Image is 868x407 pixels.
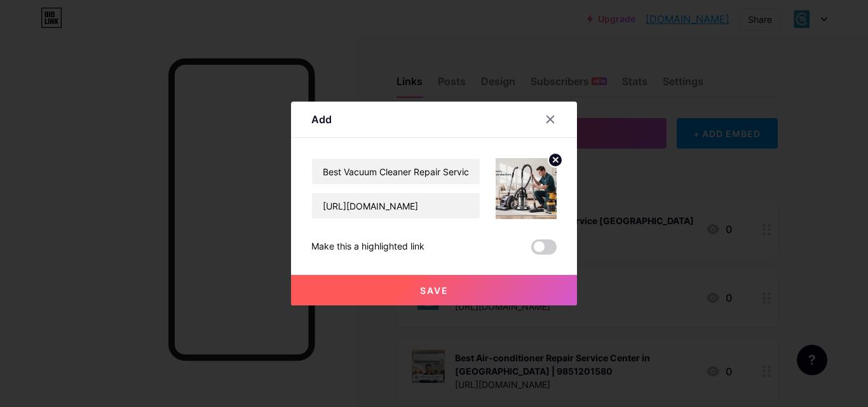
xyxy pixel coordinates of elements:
[291,275,577,305] button: Save
[312,159,480,184] input: Title
[311,112,332,127] div: Add
[496,158,557,219] img: link_thumbnail
[312,193,480,218] input: URL
[311,239,424,255] div: Make this a highlighted link
[420,285,449,296] span: Save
